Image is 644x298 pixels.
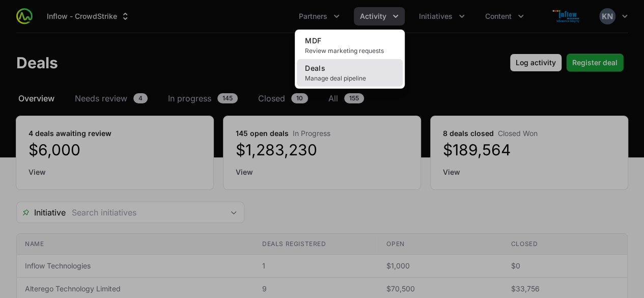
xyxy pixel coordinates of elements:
div: Main navigation [33,7,530,25]
span: Manage deal pipeline [305,74,395,83]
span: Deals [305,64,325,72]
span: MDF [305,36,321,45]
div: Activity menu [354,7,405,25]
span: Review marketing requests [305,47,395,55]
a: MDFReview marketing requests [297,32,403,59]
a: DealsManage deal pipeline [297,59,403,87]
